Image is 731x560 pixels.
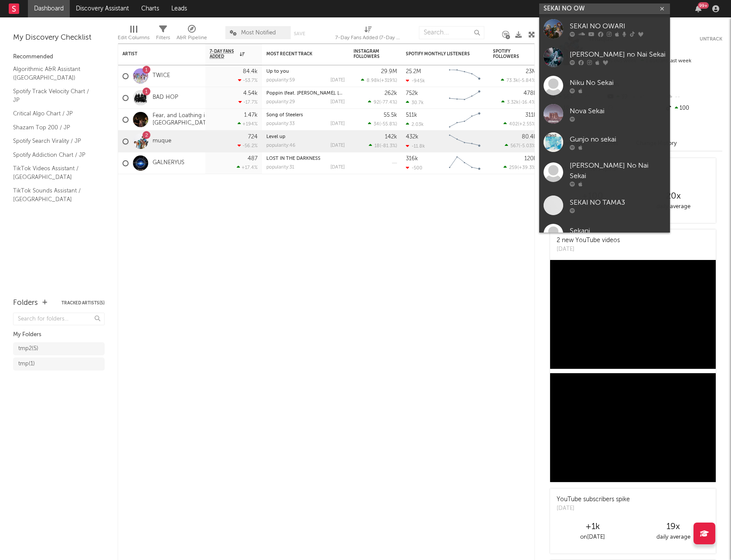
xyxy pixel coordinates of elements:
div: +17.4 % [237,165,258,170]
div: ( ) [501,99,537,105]
a: muque [153,138,171,145]
a: LOST IN THE DARKNESS [266,156,320,161]
div: -17.7 % [238,99,258,105]
div: A&R Pipeline [177,22,207,47]
div: 262k [384,91,397,96]
div: Niku No Sekai [570,78,666,88]
div: Poppin (feat. Benjazzy, YZERR & Bark) [266,91,345,96]
div: 487 [248,156,258,162]
span: 7-Day Fans Added [210,49,238,59]
a: [PERSON_NAME] No Nai Sekai [539,156,670,191]
a: SEKAI NO OWARI [539,15,670,43]
div: [DATE] [330,100,345,105]
div: ( ) [369,143,397,148]
span: 73.3k [507,78,518,83]
svg: Chart title [445,152,484,174]
div: ( ) [503,165,537,170]
div: A&R Pipeline [177,33,207,43]
div: Recommended [13,52,105,62]
span: -16.4 % [520,100,535,105]
a: Spotify Track Velocity Chart / JP [13,87,96,105]
div: Filters [156,33,170,43]
input: Search... [419,26,484,39]
div: 7-Day Fans Added (7-Day Fans Added) [335,22,401,47]
div: [DATE] [330,121,345,126]
div: +1k [552,522,633,532]
div: 2 new YouTube videos [557,236,620,245]
span: 3.32k [507,100,519,105]
div: Level up [266,135,345,139]
div: -56.2 % [238,143,258,148]
div: +194 % [238,121,258,127]
input: Search for folders... [13,313,105,325]
a: Niku No Sekai [539,71,670,100]
div: YouTube subscribers spike [557,495,630,504]
svg: Chart title [445,131,484,152]
div: 23M [526,69,537,74]
a: BAD HOP [153,94,178,101]
span: 259 [509,165,517,170]
div: ( ) [368,99,397,105]
div: 478k [524,91,537,96]
div: tmp ( 1 ) [18,359,35,369]
div: Up to you [266,69,345,74]
a: Spotify Addiction Chart / JP [13,150,96,160]
div: [DATE] [330,143,345,148]
div: Spotify Monthly Listeners [406,51,471,57]
div: Instagram Followers [354,49,384,59]
span: 92 [374,100,379,105]
a: GALNERYUS [153,159,184,167]
div: -945k [406,78,425,84]
div: SEKAI NO OWARI [570,21,666,31]
div: [DATE] [557,245,620,254]
div: 19 x [633,522,714,532]
svg: Chart title [445,87,484,109]
div: popularity: 46 [266,143,296,148]
div: 84.4k [243,69,258,74]
div: My Folders [13,330,105,340]
a: Gunjo no sekai [539,128,670,156]
div: daily average [633,202,714,212]
a: TWICE [153,72,170,80]
div: -- [664,91,722,103]
div: on [DATE] [552,532,633,543]
a: Algorithmic A&R Assistant ([GEOGRAPHIC_DATA]) [13,64,96,82]
span: +39.3 % [519,165,535,170]
span: -55.8 % [381,122,396,127]
div: tmp2 ( 5 ) [18,344,38,354]
div: -11.8k [406,143,425,149]
div: 724 [248,134,258,140]
div: ( ) [368,121,397,127]
span: -5.84 % [520,78,535,83]
div: 120k [524,156,537,162]
div: 99 + [698,2,709,9]
div: ( ) [505,143,537,148]
button: Tracked Artists(5) [61,301,105,305]
span: 34 [374,122,379,127]
a: Level up [266,135,286,139]
a: Up to you [266,69,289,74]
div: Most Recent Track [266,51,332,57]
a: tmp2(5) [13,342,105,355]
div: -53.7 % [238,78,258,83]
div: 29.9M [381,69,397,74]
a: tmp(1) [13,358,105,371]
div: popularity: 31 [266,165,294,170]
span: Most Notified [241,30,276,36]
a: Sekani [539,219,670,248]
a: TikTok Videos Assistant / [GEOGRAPHIC_DATA] [13,164,96,182]
div: 7-Day Fans Added (7-Day Fans Added) [335,33,401,43]
div: [DATE] [330,78,345,83]
svg: Chart title [445,65,484,87]
div: [DATE] [557,504,630,513]
div: popularity: 33 [266,121,295,126]
div: Edit Columns [118,22,150,47]
div: Song of Steelers [266,113,345,118]
div: 311k [525,112,537,118]
span: 402 [509,122,518,127]
div: 80.4k [522,134,537,140]
a: SEKAI NO TAMA3 [539,191,670,219]
div: 30.7k [406,100,424,105]
a: [PERSON_NAME] no Nai Sekai [539,43,670,71]
div: [DATE] [330,165,345,170]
